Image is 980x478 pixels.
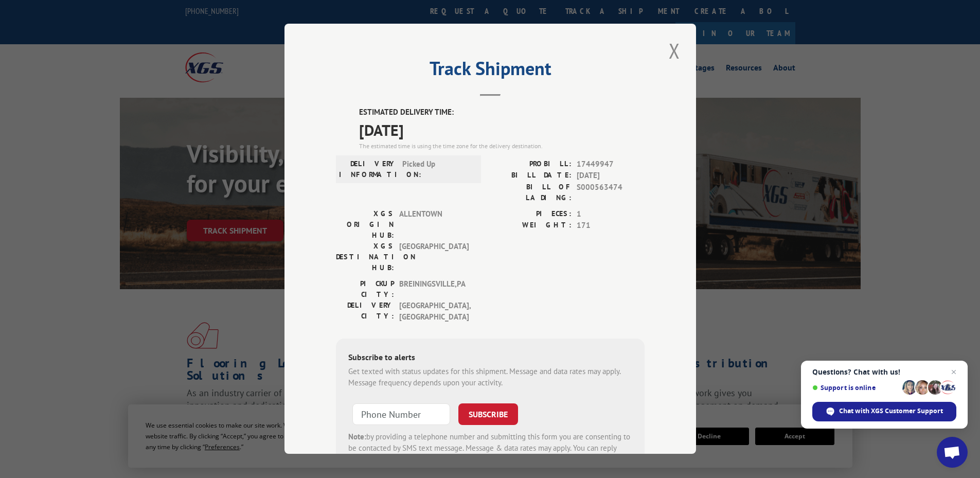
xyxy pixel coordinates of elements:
span: 1 [577,208,645,220]
span: [DATE] [359,118,645,141]
label: WEIGHT: [490,220,572,232]
div: Subscribe to alerts [348,351,632,366]
input: Phone Number [352,403,450,425]
span: S000563474 [577,182,645,203]
h2: Track Shipment [336,61,645,81]
span: BREININGSVILLE , PA [399,278,469,300]
label: PIECES: [490,208,572,220]
span: Support is online [812,384,899,392]
span: Chat with XGS Customer Support [812,402,956,421]
span: [GEOGRAPHIC_DATA] [399,241,469,273]
div: The estimated time is using the time zone for the delivery destination. [359,141,645,151]
span: [DATE] [577,170,645,182]
span: ALLENTOWN [399,208,469,241]
label: PICKUP CITY: [336,278,394,300]
label: PROBILL: [490,158,572,170]
a: Open chat [937,437,968,468]
span: Chat with XGS Customer Support [839,406,943,416]
label: DELIVERY INFORMATION: [339,158,397,180]
label: BILL OF LADING: [490,182,572,203]
label: BILL DATE: [490,170,572,182]
span: Questions? Chat with us! [812,368,956,376]
span: Picked Up [402,158,472,180]
div: by providing a telephone number and submitting this form you are consenting to be contacted by SM... [348,431,632,466]
label: DELIVERY CITY: [336,300,394,323]
div: Get texted with status updates for this shipment. Message and data rates may apply. Message frequ... [348,366,632,389]
span: 171 [577,220,645,232]
button: Close modal [666,37,683,65]
span: [GEOGRAPHIC_DATA] , [GEOGRAPHIC_DATA] [399,300,469,323]
label: XGS DESTINATION HUB: [336,241,394,273]
strong: Note: [348,432,366,441]
label: XGS ORIGIN HUB: [336,208,394,241]
span: 17449947 [577,158,645,170]
label: ESTIMATED DELIVERY TIME: [359,107,645,119]
button: SUBSCRIBE [458,403,518,425]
